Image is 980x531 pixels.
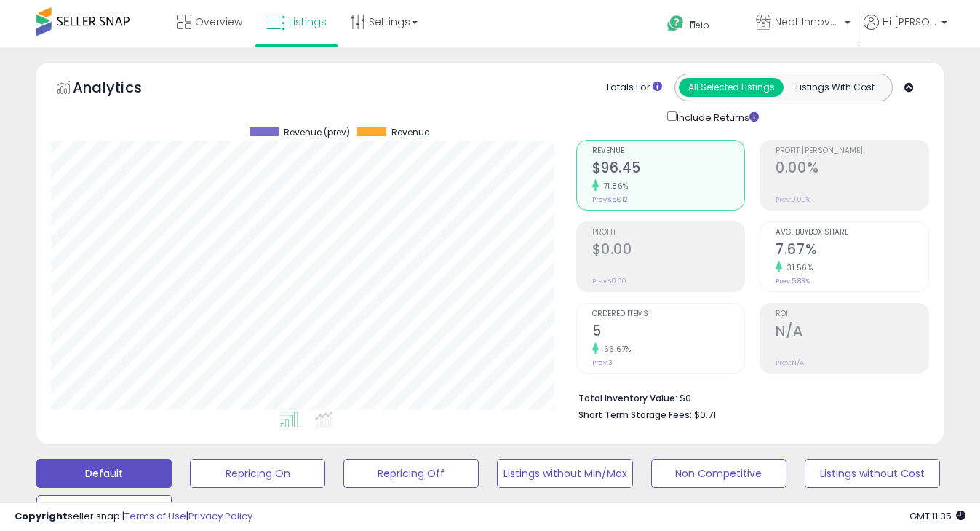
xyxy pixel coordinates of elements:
span: Revenue (prev) [284,127,350,138]
small: Prev: 5.83% [776,277,810,286]
h2: N/A [776,323,928,342]
h5: Analytics [73,77,170,101]
button: Listings without Min/Max [497,459,632,488]
span: Avg. Buybox Share [776,229,928,237]
small: 71.86% [599,181,629,192]
a: Help [656,4,743,47]
small: Prev: N/A [776,358,804,367]
button: Default [36,459,172,488]
small: Prev: $0.00 [592,277,626,286]
span: Neat Innovations [775,15,840,29]
small: 31.56% [782,262,813,273]
h2: 7.67% [776,241,928,261]
b: Short Term Storage Fees: [578,409,692,421]
span: $0.71 [694,408,716,422]
b: Total Inventory Value: [578,392,677,404]
span: Revenue [592,147,745,155]
button: Deactivated & In Stock [36,495,172,524]
span: ROI [776,310,928,318]
span: 2025-08-13 11:35 GMT [909,509,965,523]
h2: 0.00% [776,160,928,179]
i: Get Help [666,15,685,33]
div: Include Returns [656,109,776,125]
div: Totals For [605,81,662,95]
span: Profit [592,229,745,237]
a: Terms of Use [124,509,186,523]
small: 66.67% [599,344,632,355]
span: Profit [PERSON_NAME] [776,147,928,155]
button: Non Competitive [651,459,786,488]
div: seller snap | | [15,510,252,524]
span: Hi [PERSON_NAME] [883,15,937,29]
span: Ordered Items [592,310,745,318]
li: $0 [578,388,918,406]
button: Repricing Off [343,459,479,488]
button: Listings With Cost [783,78,888,97]
button: Listings without Cost [805,459,940,488]
span: Help [690,19,709,31]
h2: 5 [592,323,745,342]
button: Repricing On [190,459,325,488]
strong: Copyright [15,509,68,523]
span: Overview [195,15,242,29]
small: Prev: 0.00% [776,195,810,204]
a: Privacy Policy [188,509,252,523]
a: Hi [PERSON_NAME] [864,15,947,47]
h2: $0.00 [592,241,745,261]
h2: $96.45 [592,160,745,179]
small: Prev: $56.12 [592,195,628,204]
span: Revenue [391,127,429,138]
small: Prev: 3 [592,358,613,367]
span: Listings [289,15,327,29]
button: All Selected Listings [679,78,784,97]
